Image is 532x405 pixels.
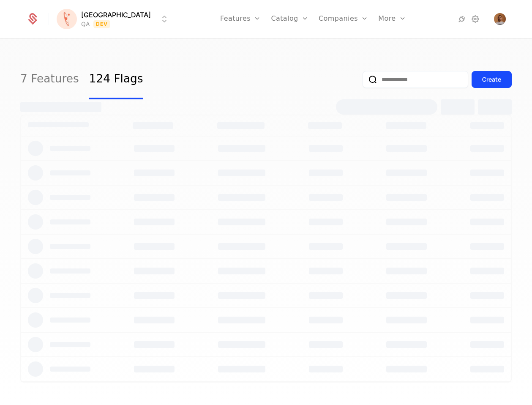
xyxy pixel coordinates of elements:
[20,60,79,99] a: 7 Features
[57,9,77,29] img: Florence
[81,20,90,28] div: QA
[89,60,143,99] a: 124 Flags
[470,14,480,24] a: Settings
[494,13,506,25] button: Open user button
[81,10,151,20] span: [GEOGRAPHIC_DATA]
[59,10,169,28] button: Select environment
[494,13,506,25] img: Boris Šiman
[472,71,512,88] button: Create
[93,20,111,28] span: Dev
[482,75,501,84] div: Create
[457,14,467,24] a: Integrations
